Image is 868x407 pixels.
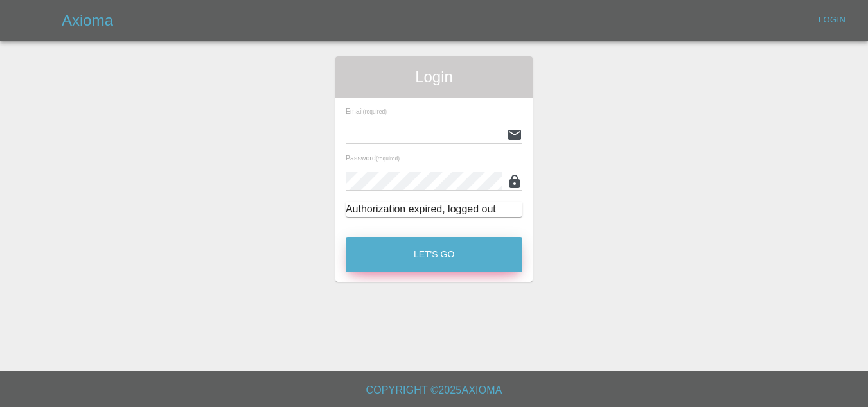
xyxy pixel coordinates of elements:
small: (required) [376,156,400,162]
small: (required) [363,109,387,115]
h5: Axioma [62,10,113,31]
span: Login [346,67,522,87]
span: Password [346,154,400,162]
div: Authorization expired, logged out [346,202,522,217]
a: Login [811,10,853,30]
span: Email [346,107,387,115]
button: Let's Go [346,237,522,272]
h6: Copyright © 2025 Axioma [10,381,858,399]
